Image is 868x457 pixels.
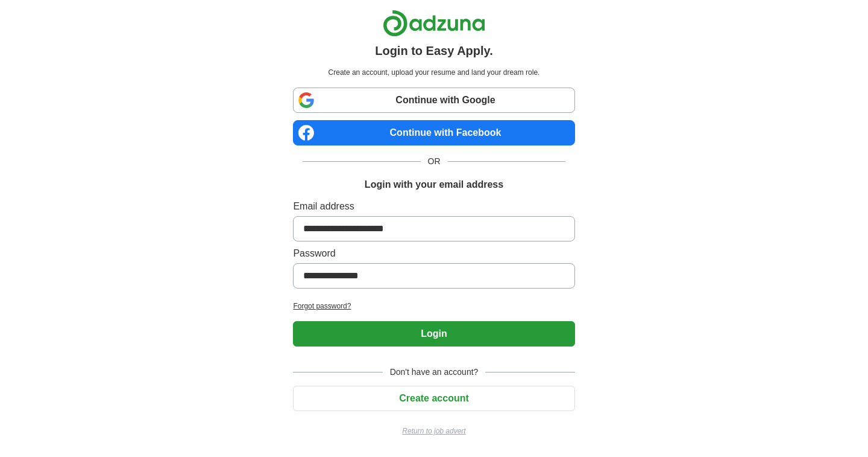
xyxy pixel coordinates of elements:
[293,321,574,347] button: Login
[293,88,574,113] a: Continue with Google
[293,301,574,312] a: Forgot password?
[293,120,574,145] a: Continue with Facebook
[383,10,485,37] img: Adzuna logo
[295,67,572,78] p: Create an account, upload your resume and land your dream role.
[293,386,574,411] button: Create account
[293,199,574,214] label: Email address
[421,155,448,168] span: OR
[293,393,574,403] a: Create account
[365,177,503,192] h1: Login with your email address
[293,246,574,261] label: Password
[383,366,486,379] span: Don't have an account?
[293,426,574,436] a: Return to job advert
[375,42,493,60] h1: Login to Easy Apply.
